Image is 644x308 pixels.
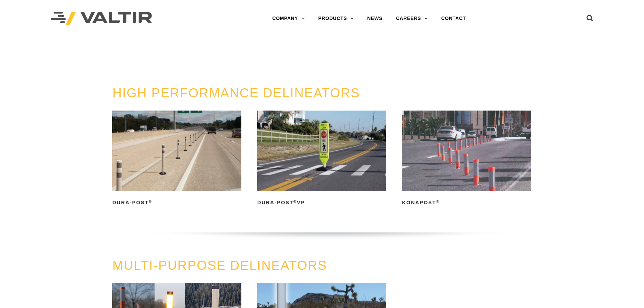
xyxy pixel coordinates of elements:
[112,86,360,100] a: HIGH PERFORMANCE DELINEATORS
[257,197,386,208] h2: Dura-Post VP
[257,111,386,208] a: Dura-Post®VP
[434,12,473,25] a: CONTACT
[112,258,327,273] a: MULTI-PURPOSE DELINEATORS
[402,197,531,208] h2: KonaPost
[402,111,531,208] a: KonaPost®
[389,12,434,25] a: CAREERS
[265,12,311,25] a: COMPANY
[112,197,241,208] h2: Dura-Post
[112,111,241,208] a: Dura-Post®
[311,12,360,25] a: PRODUCTS
[436,199,439,204] sup: ®
[293,199,297,204] sup: ®
[149,199,152,204] sup: ®
[360,12,389,25] a: NEWS
[51,12,152,26] img: Valtir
